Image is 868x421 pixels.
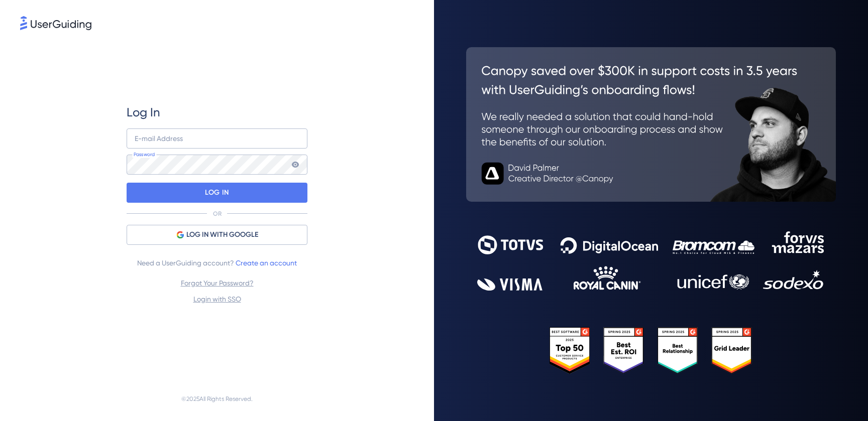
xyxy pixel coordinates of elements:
a: Login with SSO [193,295,241,303]
img: 26c0aa7c25a843aed4baddd2b5e0fa68.svg [466,47,836,202]
img: 8faab4ba6bc7696a72372aa768b0286c.svg [20,16,91,30]
p: OR [213,210,222,218]
a: Create an account [236,259,297,267]
img: 25303e33045975176eb484905ab012ff.svg [550,327,753,374]
span: LOG IN WITH GOOGLE [186,229,258,241]
span: © 2025 All Rights Reserved. [181,393,253,405]
span: Log In [127,104,160,120]
input: example@company.com [127,128,307,149]
img: 9302ce2ac39453076f5bc0f2f2ca889b.svg [477,231,825,291]
span: Need a UserGuiding account? [137,257,297,269]
a: Forgot Your Password? [181,279,254,287]
p: LOG IN [205,185,229,201]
